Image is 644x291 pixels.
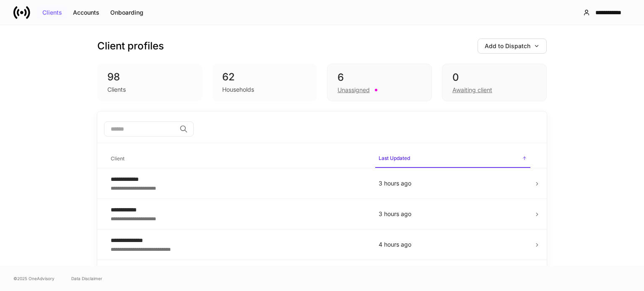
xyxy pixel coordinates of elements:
div: 0Awaiting client [442,64,547,101]
button: Onboarding [105,6,149,19]
div: 6 [338,71,421,84]
div: Clients [107,85,126,94]
div: Accounts [73,10,99,15]
span: Client [107,150,369,167]
div: Awaiting client [452,86,492,94]
div: Clients [42,10,62,15]
div: 62 [222,70,307,84]
span: © 2025 OneAdvisory [13,275,55,282]
a: Data Disclaimer [71,275,102,282]
button: Clients [37,6,68,19]
div: Unassigned [338,86,370,94]
div: 6Unassigned [327,64,432,101]
p: 4 hours ago [379,240,527,249]
p: 3 hours ago [379,179,527,188]
span: Last Updated [375,150,530,168]
button: Accounts [68,6,105,19]
div: Onboarding [110,10,143,15]
button: Add to Dispatch [478,39,547,54]
h3: Client profiles [97,39,164,53]
div: 0 [452,71,536,84]
h6: Client [111,155,125,162]
p: 3 hours ago [379,210,527,218]
div: 98 [107,70,192,84]
div: Add to Dispatch [485,43,540,49]
div: Households [222,85,254,94]
h6: Last Updated [379,154,410,162]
